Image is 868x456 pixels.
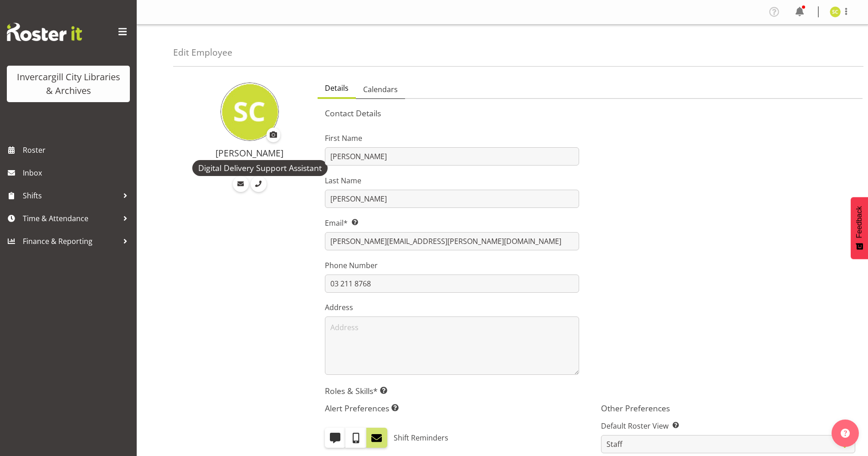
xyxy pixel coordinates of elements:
[23,166,132,180] span: Inbox
[325,260,579,271] label: Phone Number
[855,206,863,238] span: Feedback
[830,6,841,17] img: samuel-carter11687.jpg
[325,386,855,396] h5: Roles & Skills*
[325,232,579,250] input: Email Address
[23,189,118,202] span: Shifts
[198,162,322,174] span: Digital Delivery Support Assistant
[325,175,579,186] label: Last Name
[7,23,82,41] img: Rosterit website logo
[325,133,579,144] label: First Name
[325,302,579,313] label: Address
[16,70,121,98] div: Invercargill City Libraries & Archives
[325,275,579,293] input: Phone Number
[325,190,579,208] input: Last Name
[23,212,118,225] span: Time & Attendance
[173,47,232,57] h4: Edit Employee
[325,108,855,118] h5: Contact Details
[394,428,448,448] label: Shift Reminders
[192,148,307,158] h4: [PERSON_NAME]
[251,176,267,192] a: Call Employee
[23,143,132,157] span: Roster
[233,176,249,192] a: Email Employee
[325,147,579,166] input: First Name
[23,234,118,248] span: Finance & Reporting
[325,403,579,413] h5: Alert Preferences
[325,83,349,93] span: Details
[851,197,868,259] button: Feedback - Show survey
[601,403,855,413] h5: Other Preferences
[325,218,579,228] label: Email*
[601,420,855,431] label: Default Roster View
[363,84,398,95] span: Calendars
[841,429,850,438] img: help-xxl-2.png
[221,83,279,141] img: samuel-carter11687.jpg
